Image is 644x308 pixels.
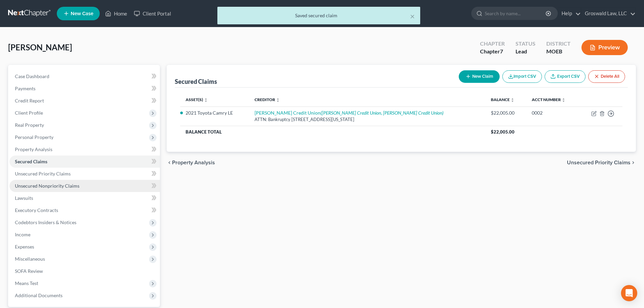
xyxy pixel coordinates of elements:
[15,73,49,79] span: Case Dashboard
[15,292,63,298] span: Additional Documents
[15,183,79,189] span: Unsecured Nonpriority Claims
[180,126,485,138] th: Balance Total
[9,143,160,156] a: Property Analysis
[459,70,500,83] button: New Claim
[9,168,160,180] a: Unsecured Priority Claims
[9,95,160,107] a: Credit Report
[480,40,505,48] div: Chapter
[9,82,160,95] a: Payments
[15,280,38,286] span: Means Test
[588,70,625,83] button: Delete All
[255,116,480,123] div: ATTN: Bankruptcy [STREET_ADDRESS][US_STATE]
[15,122,44,128] span: Real Property
[320,110,444,116] i: ([PERSON_NAME] Credit Union, [PERSON_NAME] Credit Union)
[15,195,33,201] span: Lawsuits
[15,86,35,91] span: Payments
[500,48,503,54] span: 7
[581,40,628,55] button: Preview
[9,265,160,277] a: SOFA Review
[410,12,415,20] button: ×
[545,70,586,83] a: Export CSV
[546,40,571,48] div: District
[8,42,72,52] span: [PERSON_NAME]
[9,204,160,216] a: Executory Contracts
[9,70,160,82] a: Case Dashboard
[15,98,44,103] span: Credit Report
[15,146,52,152] span: Property Analysis
[9,156,160,168] a: Secured Claims
[15,256,45,262] span: Miscellaneous
[15,207,58,213] span: Executory Contracts
[491,97,515,102] a: Balance unfold_more
[9,180,160,192] a: Unsecured Nonpriority Claims
[223,12,415,19] div: Saved secured claim
[567,160,636,165] button: Unsecured Priority Claims chevron_right
[15,110,43,116] span: Client Profile
[167,160,215,165] button: chevron_left Property Analysis
[276,98,280,102] i: unfold_more
[546,48,571,55] div: MOEB
[516,40,535,48] div: Status
[9,192,160,204] a: Lawsuits
[175,77,217,86] div: Secured Claims
[15,171,71,176] span: Unsecured Priority Claims
[491,110,521,116] div: $22,005.00
[186,97,208,102] a: Asset(s) unfold_more
[15,268,43,274] span: SOFA Review
[567,160,630,165] span: Unsecured Priority Claims
[186,110,244,116] li: 2021 Toyota Camry LE
[516,48,535,55] div: Lead
[255,110,444,116] a: [PERSON_NAME] Credit Union([PERSON_NAME] Credit Union, [PERSON_NAME] Credit Union)
[255,97,280,102] a: Creditor unfold_more
[532,97,566,102] a: Acct Number unfold_more
[510,98,515,102] i: unfold_more
[15,244,34,250] span: Expenses
[562,98,566,102] i: unfold_more
[167,160,172,165] i: chevron_left
[480,48,505,55] div: Chapter
[630,160,636,165] i: chevron_right
[532,110,574,116] div: 0002
[502,70,542,83] button: Import CSV
[172,160,215,165] span: Property Analysis
[621,285,637,301] div: Open Intercom Messenger
[15,159,47,164] span: Secured Claims
[15,219,76,225] span: Codebtors Insiders & Notices
[491,129,515,135] span: $22,005.00
[15,134,53,140] span: Personal Property
[204,98,208,102] i: unfold_more
[15,232,30,237] span: Income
